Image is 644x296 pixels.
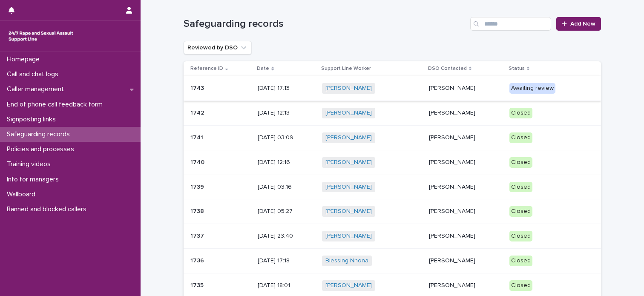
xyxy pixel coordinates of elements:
[321,64,371,73] p: Support Line Worker
[429,134,503,141] p: [PERSON_NAME]
[190,256,206,264] p: 1736
[3,85,71,93] p: Caller management
[190,280,205,289] p: 1735
[509,64,525,73] p: Status
[190,83,206,92] p: 1743
[509,83,555,94] div: Awaiting review
[325,134,372,141] a: [PERSON_NAME]
[325,109,372,117] a: [PERSON_NAME]
[258,184,315,191] p: [DATE] 03:16
[190,182,206,191] p: 1739
[3,145,81,153] p: Policies and processes
[470,17,551,31] input: Search
[258,257,315,264] p: [DATE] 17:18
[509,280,532,291] div: Closed
[7,28,75,45] img: rhQMoQhaT3yELyF149Cw
[184,41,252,55] button: Reviewed by DSO
[258,159,315,166] p: [DATE] 12:16
[184,18,467,30] h1: Safeguarding records
[3,130,77,138] p: Safeguarding records
[184,199,601,224] tr: 17381738 [DATE] 05:27[PERSON_NAME] [PERSON_NAME]Closed
[190,206,206,215] p: 1738
[190,108,206,117] p: 1742
[184,101,601,126] tr: 17421742 [DATE] 12:13[PERSON_NAME] [PERSON_NAME]Closed
[509,132,532,143] div: Closed
[325,282,372,289] a: [PERSON_NAME]
[258,282,315,289] p: [DATE] 18:01
[325,85,372,92] a: [PERSON_NAME]
[184,224,601,249] tr: 17371737 [DATE] 23:40[PERSON_NAME] [PERSON_NAME]Closed
[3,101,109,109] p: End of phone call feedback form
[325,233,372,240] a: [PERSON_NAME]
[509,231,532,241] div: Closed
[3,205,93,213] p: Banned and blocked callers
[258,109,315,117] p: [DATE] 12:13
[429,184,503,191] p: [PERSON_NAME]
[429,282,503,289] p: [PERSON_NAME]
[556,17,601,31] a: Add New
[325,208,372,215] a: [PERSON_NAME]
[184,150,601,175] tr: 17401740 [DATE] 12:16[PERSON_NAME] [PERSON_NAME]Closed
[429,208,503,215] p: [PERSON_NAME]
[258,85,315,92] p: [DATE] 17:13
[258,134,315,141] p: [DATE] 03:09
[190,132,205,141] p: 1741
[184,76,601,101] tr: 17431743 [DATE] 17:13[PERSON_NAME] [PERSON_NAME]Awaiting review
[509,206,532,217] div: Closed
[429,257,503,264] p: [PERSON_NAME]
[428,64,467,73] p: DSO Contacted
[3,175,66,184] p: Info for managers
[325,257,368,264] a: Blessing Nnona
[184,248,601,273] tr: 17361736 [DATE] 17:18Blessing Nnona [PERSON_NAME]Closed
[184,175,601,199] tr: 17391739 [DATE] 03:16[PERSON_NAME] [PERSON_NAME]Closed
[429,109,503,117] p: [PERSON_NAME]
[258,233,315,240] p: [DATE] 23:40
[3,55,46,63] p: Homepage
[190,64,223,73] p: Reference ID
[509,182,532,193] div: Closed
[325,159,372,166] a: [PERSON_NAME]
[190,231,206,240] p: 1737
[509,256,532,266] div: Closed
[3,70,65,78] p: Call and chat logs
[3,115,63,124] p: Signposting links
[429,85,503,92] p: [PERSON_NAME]
[325,184,372,191] a: [PERSON_NAME]
[3,160,57,168] p: Training videos
[509,157,532,168] div: Closed
[570,21,595,27] span: Add New
[190,157,206,166] p: 1740
[257,64,269,73] p: Date
[429,233,503,240] p: [PERSON_NAME]
[509,108,532,118] div: Closed
[429,159,503,166] p: [PERSON_NAME]
[258,208,315,215] p: [DATE] 05:27
[184,125,601,150] tr: 17411741 [DATE] 03:09[PERSON_NAME] [PERSON_NAME]Closed
[3,190,42,198] p: Wallboard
